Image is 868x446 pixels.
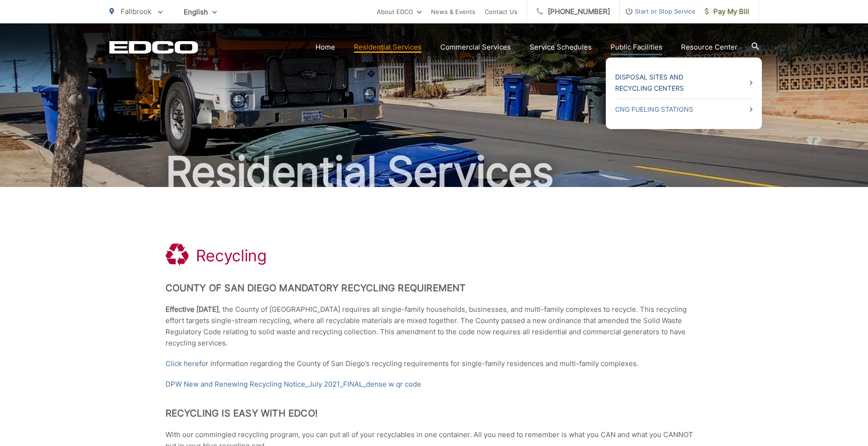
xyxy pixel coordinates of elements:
a: Residential Services [354,42,422,53]
a: News & Events [431,6,475,17]
span: English [177,4,224,20]
a: Resource Center [681,42,738,53]
h2: County of San Diego Mandatory Recycling Requirement [165,282,703,294]
a: Contact Us [485,6,517,17]
strong: Effective [DATE] [165,305,219,314]
a: About EDCO [377,6,422,17]
a: Service Schedules [530,42,592,53]
a: DPW New and Renewing Recycling Notice_July 2021_FINAL_dense w qr code [165,379,421,390]
p: , the County of [GEOGRAPHIC_DATA] requires all single-family households, businesses, and multi-fa... [165,304,703,349]
span: Pay My Bill [705,6,749,17]
h2: Recycling is Easy with EDCO! [165,408,703,419]
a: Public Facilities [610,42,662,53]
a: Disposal Sites and Recycling Centers [615,72,753,94]
h1: Recycling [196,246,267,265]
a: Commercial Services [440,42,511,53]
h2: Residential Services [109,149,759,195]
p: for information regarding the County of San Diego’s recycling requirements for single-family resi... [165,358,703,369]
a: CNG Fueling Stations [615,104,753,115]
a: EDCD logo. Return to the homepage. [109,41,198,54]
a: Home [316,42,335,53]
span: Fallbrook [121,7,151,16]
a: Click here [165,358,199,369]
